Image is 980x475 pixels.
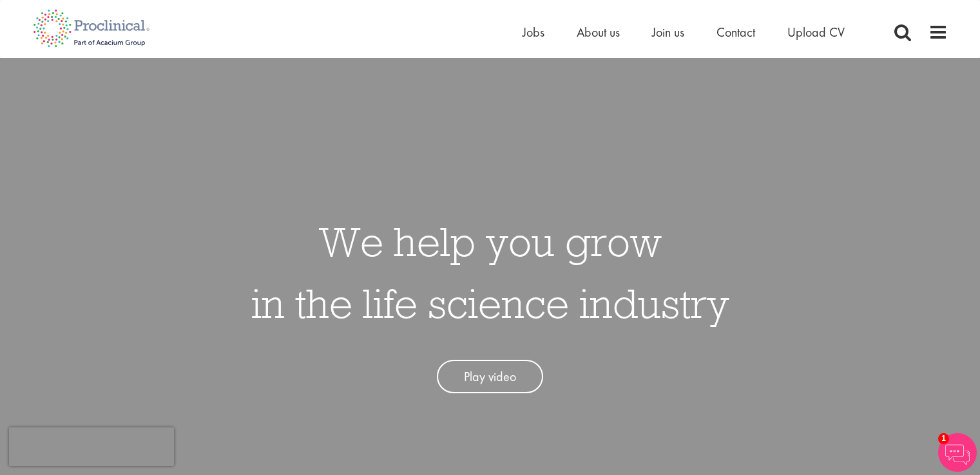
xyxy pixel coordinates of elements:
span: 1 [938,433,949,444]
a: Contact [716,24,755,41]
a: Join us [652,24,684,41]
a: Jobs [523,24,544,41]
a: Upload CV [787,24,845,41]
a: Play video [437,360,543,394]
a: About us [577,24,620,41]
img: Chatbot [938,433,977,472]
h1: We help you grow in the life science industry [251,210,729,334]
